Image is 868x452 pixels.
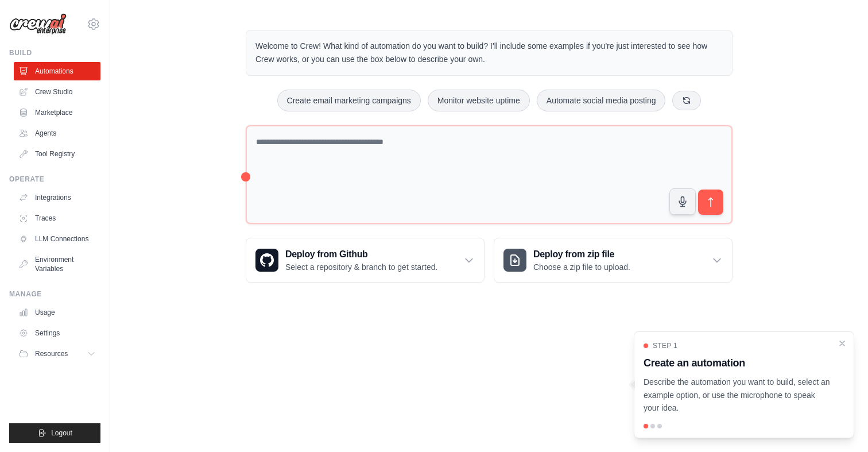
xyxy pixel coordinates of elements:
[533,248,630,261] h3: Deploy from zip file
[14,324,100,342] a: Settings
[255,40,723,66] p: Welcome to Crew! What kind of automation do you want to build? I'll include some examples if you'...
[428,90,530,111] button: Monitor website uptime
[14,124,100,142] a: Agents
[285,248,437,261] h3: Deploy from Github
[653,341,677,350] span: Step 1
[14,83,100,101] a: Crew Studio
[9,289,100,299] div: Manage
[537,90,666,111] button: Automate social media posting
[14,188,100,207] a: Integrations
[14,103,100,122] a: Marketplace
[14,145,100,163] a: Tool Registry
[14,209,100,227] a: Traces
[533,261,630,273] p: Choose a zip file to upload.
[9,175,100,184] div: Operate
[14,345,100,363] button: Resources
[285,261,437,273] p: Select a repository & branch to get started.
[277,90,421,111] button: Create email marketing campaigns
[51,428,72,438] span: Logout
[838,339,847,348] button: Close walkthrough
[14,250,100,278] a: Environment Variables
[14,303,100,322] a: Usage
[9,13,67,35] img: Logo
[14,230,100,248] a: LLM Connections
[644,355,831,371] h3: Create an automation
[644,376,831,415] p: Describe the automation you want to build, select an example option, or use the microphone to spe...
[14,62,100,80] a: Automations
[9,423,100,443] button: Logout
[9,48,100,57] div: Build
[35,349,68,358] span: Resources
